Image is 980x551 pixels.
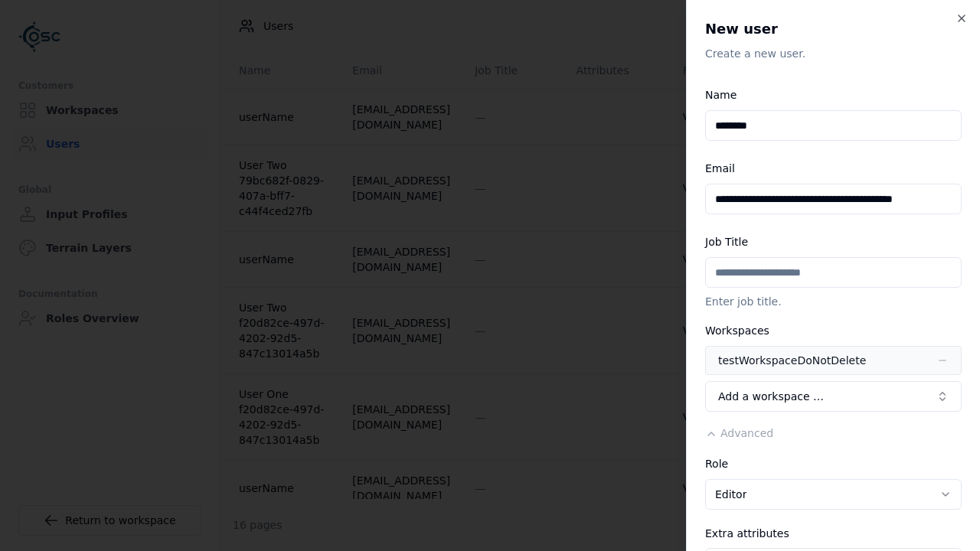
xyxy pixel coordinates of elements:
[705,528,962,539] div: Extra attributes
[705,162,735,174] label: Email
[705,236,748,248] label: Job Title
[705,18,962,40] h2: New user
[705,46,962,61] p: Create a new user.
[705,294,962,309] p: Enter job title.
[705,89,737,101] label: Name
[705,458,728,470] label: Role
[705,324,769,337] label: Workspaces
[720,427,773,439] span: Advanced
[705,425,773,441] button: Advanced
[718,353,866,368] div: testWorkspaceDoNotDelete
[718,389,824,404] span: Add a workspace …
